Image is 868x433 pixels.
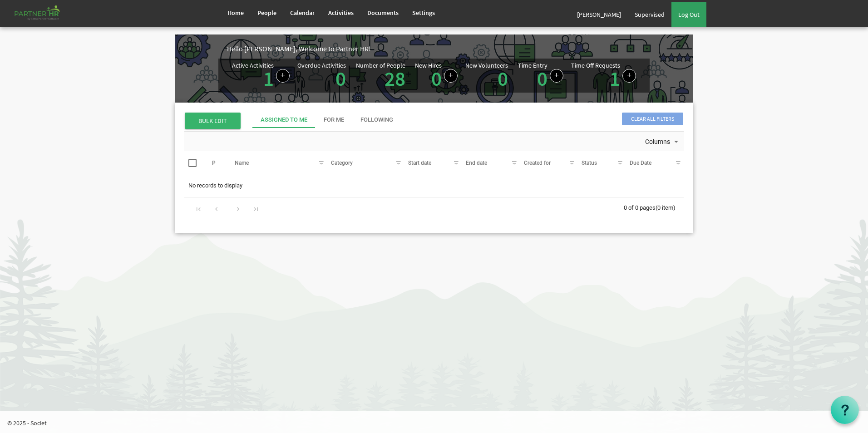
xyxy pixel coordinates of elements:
span: Settings [412,9,435,17]
span: Documents [367,9,399,17]
div: Total number of active people in Partner HR [356,62,408,89]
span: Supervised [635,10,665,19]
div: Activities assigned to you for which the Due Date is passed [297,62,348,89]
div: Columns [643,132,682,151]
span: BULK EDIT [185,113,241,129]
span: Home [227,9,244,17]
span: Category [331,160,353,166]
a: 1 [263,66,274,91]
span: People [257,9,276,17]
a: Log hours [550,69,563,83]
a: Supervised [628,2,671,27]
span: Due Date [630,160,651,166]
div: Volunteer hired in the last 7 days [465,62,510,89]
span: Calendar [290,9,315,17]
span: Created for [524,160,551,166]
div: Number of active Activities in Partner HR [232,62,290,89]
span: 0 of 0 pages [624,204,656,211]
a: Create a new Activity [276,69,290,83]
span: P [212,160,216,166]
span: Name [235,160,249,166]
div: For Me [324,116,344,124]
div: New Volunteers [465,62,508,69]
div: Time Off Requests [571,62,620,69]
span: Clear all filters [622,113,683,125]
div: Active Activities [232,62,274,69]
a: Add new person to Partner HR [444,69,458,83]
div: Following [360,116,393,124]
a: 0 [537,66,547,91]
div: tab-header [252,112,752,128]
div: Time Entry [518,62,547,69]
div: New Hires [415,62,442,69]
p: © 2025 - Societ [7,418,868,428]
a: Log Out [671,2,706,27]
div: Go to first page [192,202,205,215]
a: 28 [385,66,405,91]
div: Number of active time off requests [571,62,636,89]
a: 0 [431,66,442,91]
div: Number of People [356,62,405,69]
span: End date [466,160,487,166]
div: Number of Time Entries [518,62,563,89]
div: Assigned To Me [261,116,307,124]
span: (0 item) [656,204,676,211]
span: Activities [328,9,354,17]
a: 1 [610,66,620,91]
div: Go to next page [232,202,244,215]
a: 0 [335,66,346,91]
div: People hired in the last 7 days [415,62,458,89]
span: Status [582,160,597,166]
button: Columns [643,136,682,148]
a: [PERSON_NAME] [570,2,628,27]
div: Overdue Activities [297,62,346,69]
div: Hello [PERSON_NAME], Welcome to Partner HR! [227,44,693,54]
div: Go to last page [250,202,262,215]
a: 0 [498,66,508,91]
td: No records to display [184,177,684,194]
span: Columns [644,136,671,148]
div: 0 of 0 pages (0 item) [624,197,684,216]
span: Start date [408,160,431,166]
div: Go to previous page [210,202,222,215]
a: Create a new time off request [622,69,636,83]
